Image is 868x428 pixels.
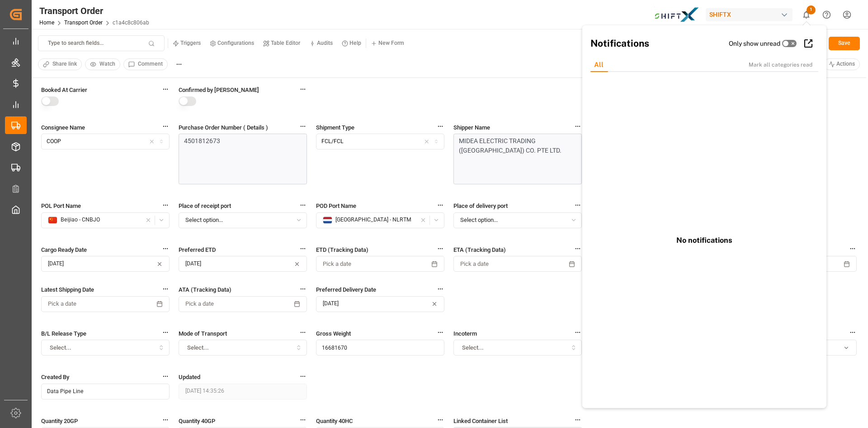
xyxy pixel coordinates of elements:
span: Select... [187,344,209,352]
div: FCL/FCL [321,138,344,146]
button: Pick a date [316,256,444,272]
img: country [323,216,332,224]
img: country [48,216,57,224]
button: [DATE] [179,256,307,272]
span: Pick a date [48,300,76,308]
button: Select option... [453,212,582,228]
button: country[GEOGRAPHIC_DATA] - NLRTM [316,212,444,228]
span: Select option... [185,216,223,224]
div: MIDEA ELECTRIC TRADING ([GEOGRAPHIC_DATA]) CO. PTE LTD. [459,136,573,155]
button: [DATE] [41,256,170,272]
button: Help Center [816,5,837,25]
button: Table Editor [259,37,305,50]
span: Gross Weight [316,329,351,338]
button: New Form [366,37,409,50]
span: Shipper Name [453,123,490,132]
button: Pick a date [41,296,170,312]
button: Select option... [179,212,307,228]
button: countryBeijiao - CNBJO [41,212,170,228]
span: Created By [41,372,69,382]
small: Table Editor [271,40,300,46]
span: Updated [179,372,200,382]
button: Pick a date [179,296,307,312]
span: Purchase Order Number ( Details ) [179,123,268,132]
span: Pick a date [460,260,489,268]
button: Configurations [205,37,259,50]
small: New Form [378,40,404,46]
span: Mode of Transport [179,329,227,338]
button: Watch [85,58,120,70]
span: Shipment Type [316,123,354,132]
small: Audits [317,40,333,46]
div: [GEOGRAPHIC_DATA] - NLRTM [323,216,417,224]
div: Mark all categories read [749,61,822,69]
a: Transport Order [64,19,103,26]
div: COOP [47,138,61,146]
small: Help [349,40,361,46]
span: Place of delivery port [453,201,508,211]
span: Select... [50,344,71,352]
div: SHIFTX [706,8,793,21]
button: Help [337,37,366,50]
button: show 1 new notifications [796,5,816,25]
button: Save [829,37,860,50]
span: POL Port Name [41,201,81,211]
span: Quantity 40GP [179,416,215,426]
span: Booked At Carrier [41,85,87,95]
button: [DATE] [316,296,444,312]
div: Beijiao - CNBJO [48,216,142,224]
span: Linked Container List [453,416,508,426]
button: Triggers [168,37,205,50]
span: Pick a date [185,300,214,308]
span: Preferred ETD [179,245,216,255]
span: Select option... [460,216,498,224]
span: Quantity 40HC [316,416,353,426]
span: ETD (Tracking Data) [316,245,368,255]
button: Audits [305,37,337,50]
span: Pick a date [323,260,351,268]
span: ETA (Tracking Data) [453,245,506,255]
span: ATA (Tracking Data) [179,285,231,294]
span: POD Port Name [316,201,356,211]
span: B/L Release Type [41,329,86,338]
span: Incoterm [453,329,477,338]
p: Type to search fields... [48,39,104,48]
a: Home [39,19,54,26]
span: 1 [807,5,816,14]
button: SHIFTX [706,6,796,23]
small: Triggers [180,40,201,46]
span: Consignee Name [41,123,85,132]
span: Select... [462,344,484,352]
div: All [587,58,611,72]
label: Only show unread [729,39,780,48]
h3: No notifications [676,235,732,246]
span: Confirmed by [PERSON_NAME] [179,85,259,95]
img: Bildschirmfoto%202024-11-13%20um%2009.31.44.png_1731487080.png [654,7,699,23]
small: Configurations [217,40,254,46]
button: Actions [824,58,860,70]
h2: Notifications [590,36,729,51]
span: Latest Shipping Date [41,285,94,294]
span: Quantity 20GP [41,416,78,426]
button: Type to search fields... [38,35,165,51]
span: Watch [99,60,115,68]
span: Comment [138,60,163,68]
span: Preferred Delivery Date [316,285,376,294]
div: 4501812673 [184,136,298,146]
span: Share link [52,60,77,68]
span: Place of receipt port [179,201,231,211]
button: Share link [38,58,82,70]
button: Pick a date [453,256,582,272]
button: Comment [123,58,168,70]
div: Transport Order [39,4,149,18]
span: Cargo Ready Date [41,245,87,255]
